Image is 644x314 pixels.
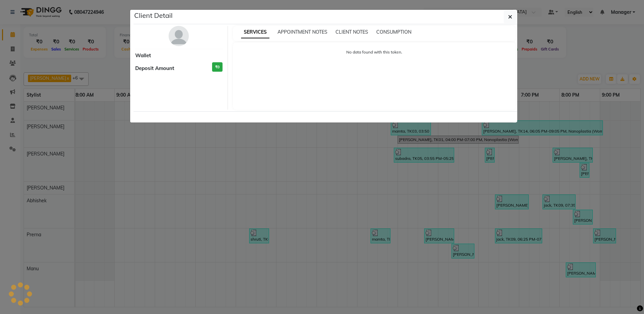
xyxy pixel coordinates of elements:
img: avatar [169,26,189,46]
span: APPOINTMENT NOTES [277,29,327,35]
p: No data found with this token. [240,49,509,55]
span: Deposit Amount [135,65,174,72]
span: SERVICES [241,26,269,38]
span: Wallet [135,52,151,60]
h5: Client Detail [134,10,173,21]
span: CLIENT NOTES [335,29,368,35]
span: CONSUMPTION [376,29,411,35]
h3: ₹0 [212,62,223,72]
